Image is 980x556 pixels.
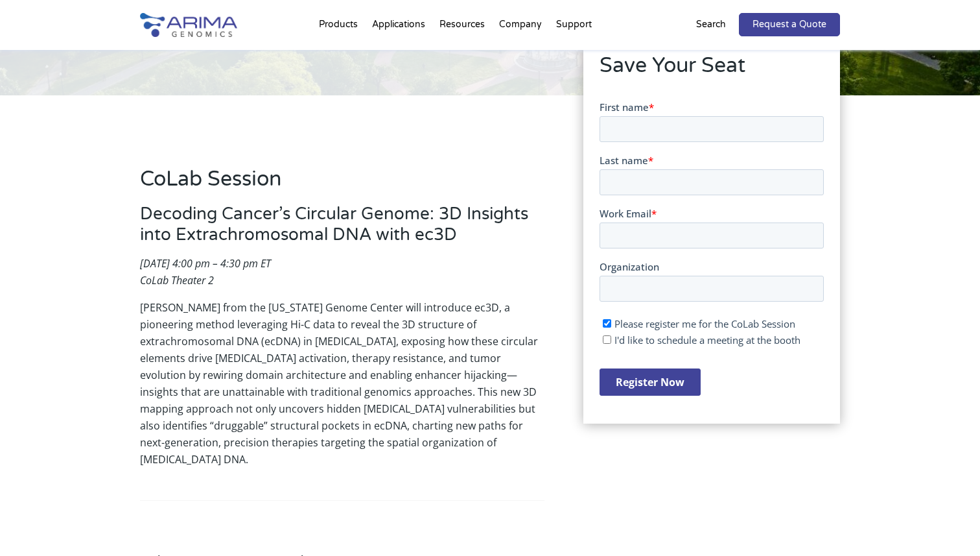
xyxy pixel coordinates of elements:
[696,16,726,33] p: Search
[600,51,824,90] h2: Save Your Seat
[600,101,824,407] iframe: Form 1
[140,204,544,255] h3: Decoding Cancer’s Circular Genome: 3D Insights into Extrachromosomal DNA with ec3D
[140,273,214,287] em: CoLab Theater 2
[140,13,237,37] img: Arima-Genomics-logo
[140,299,544,468] p: [PERSON_NAME] from the [US_STATE] Genome Center will introduce ec3D, a pioneering method leveragi...
[140,165,544,204] h2: CoLab Session
[140,256,271,271] em: [DATE] 4:00 pm – 4:30 pm ET
[739,13,840,36] a: Request a Quote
